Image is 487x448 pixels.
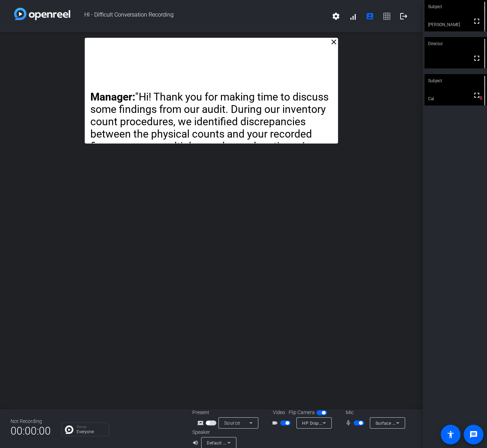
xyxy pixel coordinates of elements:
[192,438,201,447] mat-icon: volume_up
[425,74,487,87] div: Subject
[344,8,361,25] button: signal_cellular_alt
[192,429,235,436] div: Speaker
[289,409,315,416] span: Flip Camera
[469,430,478,439] mat-icon: message
[272,419,280,427] mat-icon: videocam_outline
[273,409,285,416] span: Video
[425,37,487,50] div: Director
[14,8,70,20] img: white-gradient.svg
[366,12,374,20] mat-icon: account_box
[77,430,105,434] p: Everyone
[473,91,481,99] mat-icon: fullscreen
[207,440,294,446] span: Default - Speakers (HP 734pm USB Audio)
[345,419,354,427] mat-icon: mic_none
[90,91,333,190] p: "Hi! Thank you for making time to discuss some findings from our audit. During our inventory coun...
[339,409,409,416] div: Mic
[90,91,135,103] strong: Manager:
[11,418,51,425] div: Not Recording
[77,425,105,429] p: Group
[65,425,73,434] img: Chat Icon
[473,54,481,62] mat-icon: fullscreen
[11,422,51,440] span: 00:00:00
[302,420,394,426] span: HP Display 5MP AI HDR camera (03f0:06b5)
[330,38,338,46] mat-icon: close
[70,8,327,25] span: HI - Difficult Conversation Recording
[446,430,455,439] mat-icon: accessibility
[473,17,481,25] mat-icon: fullscreen
[192,409,263,416] div: Present
[197,419,206,427] mat-icon: screen_share_outline
[224,420,240,426] span: Source
[399,12,408,20] mat-icon: logout
[332,12,340,20] mat-icon: settings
